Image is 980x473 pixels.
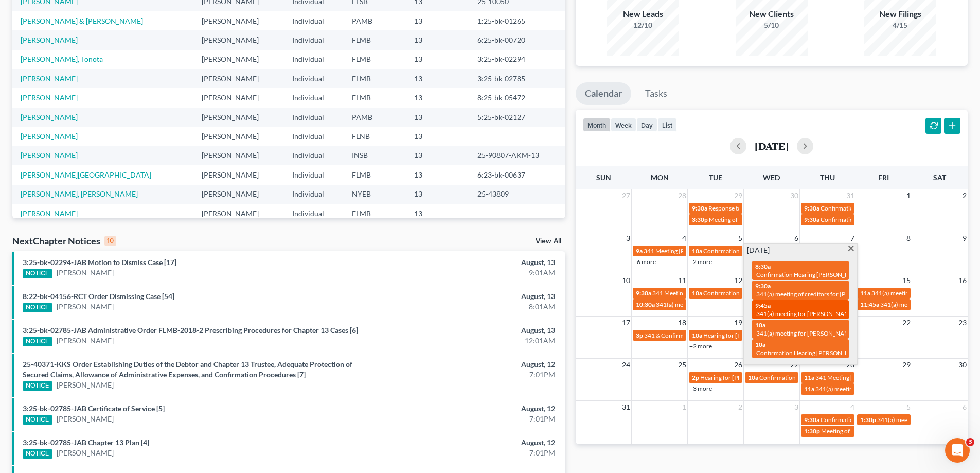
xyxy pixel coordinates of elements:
a: View All [536,238,561,245]
a: 8:22-bk-04156-RCT Order Dismissing Case [54] [23,292,174,301]
span: Confirmation Hearing Tin, [GEOGRAPHIC_DATA] [703,289,837,297]
span: Mon [651,173,669,182]
span: 341(a) meeting for [PERSON_NAME] [815,385,915,393]
a: [PERSON_NAME] [21,93,78,102]
a: [PERSON_NAME] [57,448,114,458]
span: 9 [961,232,968,244]
span: 25 [677,359,687,371]
span: 16 [957,274,968,287]
span: 10a [755,341,765,348]
td: PAMB [344,11,406,30]
td: 13 [406,69,469,88]
a: +2 more [689,342,712,350]
a: +3 more [689,384,712,392]
span: 3 [625,232,631,244]
a: [PERSON_NAME] [57,414,114,424]
div: New Leads [607,8,679,20]
td: 13 [406,185,469,204]
a: Calendar [576,82,631,105]
span: 30 [957,359,968,371]
span: 9:30a [636,289,651,297]
td: [PERSON_NAME] [193,165,284,184]
td: Individual [284,185,344,204]
span: 6 [793,232,799,244]
span: 26 [733,359,743,371]
div: August, 12 [384,404,555,414]
a: [PERSON_NAME] [21,209,78,218]
td: [PERSON_NAME] [193,30,284,49]
td: 13 [406,127,469,146]
span: Sat [933,173,946,182]
span: 9:30a [804,204,819,212]
td: 25-43809 [469,185,565,204]
span: 19 [733,317,743,329]
span: 4 [849,401,856,413]
a: 3:25-bk-02785-JAB Administrative Order FLMB-2018-2 Prescribing Procedures for Chapter 13 Cases [6] [23,326,358,335]
td: 13 [406,50,469,69]
span: 2 [737,401,743,413]
a: [PERSON_NAME], [PERSON_NAME] [21,189,138,198]
span: 9:45a [755,302,771,309]
button: month [583,118,611,132]
span: 27 [621,189,631,202]
td: 1:25-bk-01265 [469,11,565,30]
td: Individual [284,165,344,184]
td: 13 [406,108,469,127]
a: 25-40371-KKS Order Establishing Duties of the Debtor and Chapter 13 Trustee, Adequate Protection ... [23,360,352,379]
td: Individual [284,11,344,30]
span: Tue [709,173,722,182]
span: 341(a) meeting for [PERSON_NAME] [880,301,979,308]
span: 3 [966,438,974,446]
a: [PERSON_NAME] [57,380,114,390]
div: New Clients [736,8,808,20]
span: 8 [905,232,912,244]
td: Individual [284,108,344,127]
a: 3:25-bk-02785-JAB Chapter 13 Plan [4] [23,438,149,447]
span: 1 [905,189,912,202]
div: 9:01AM [384,268,555,278]
td: 8:25-bk-05472 [469,88,565,107]
span: 31 [845,189,856,202]
div: August, 13 [384,257,555,268]
td: 3:25-bk-02294 [469,50,565,69]
div: 8:01AM [384,302,555,312]
td: FLMB [344,50,406,69]
td: 13 [406,165,469,184]
a: [PERSON_NAME] [21,74,78,83]
div: New Filings [864,8,936,20]
div: NOTICE [23,269,52,278]
span: 18 [677,317,687,329]
span: 9:30a [804,416,819,424]
span: 22 [901,317,912,329]
button: week [611,118,636,132]
td: Individual [284,50,344,69]
span: 30 [789,189,799,202]
span: Confirmation Hearing [PERSON_NAME] [756,271,865,278]
td: 13 [406,204,469,223]
span: 10a [755,321,765,329]
a: [PERSON_NAME] [57,268,114,278]
div: August, 13 [384,325,555,336]
a: [PERSON_NAME] [21,151,78,160]
span: 5 [737,232,743,244]
span: 1 [681,401,687,413]
a: [PERSON_NAME] [21,36,78,44]
td: [PERSON_NAME] [193,11,284,30]
span: Confirmation Hearing [PERSON_NAME] [756,349,865,357]
span: 341(a) meeting for [PERSON_NAME] [656,301,755,308]
td: FLMB [344,30,406,49]
span: 8:30a [755,262,771,270]
a: [PERSON_NAME] [57,302,114,312]
div: 12:01AM [384,336,555,346]
td: Individual [284,204,344,223]
td: [PERSON_NAME] [193,185,284,204]
td: Individual [284,127,344,146]
span: 15 [901,274,912,287]
span: 3 [793,401,799,413]
td: 6:25-bk-00720 [469,30,565,49]
td: [PERSON_NAME] [193,204,284,223]
span: 4 [681,232,687,244]
span: Confirmation hearing [PERSON_NAME] [703,247,811,255]
span: 17 [621,317,631,329]
span: 23 [957,317,968,329]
